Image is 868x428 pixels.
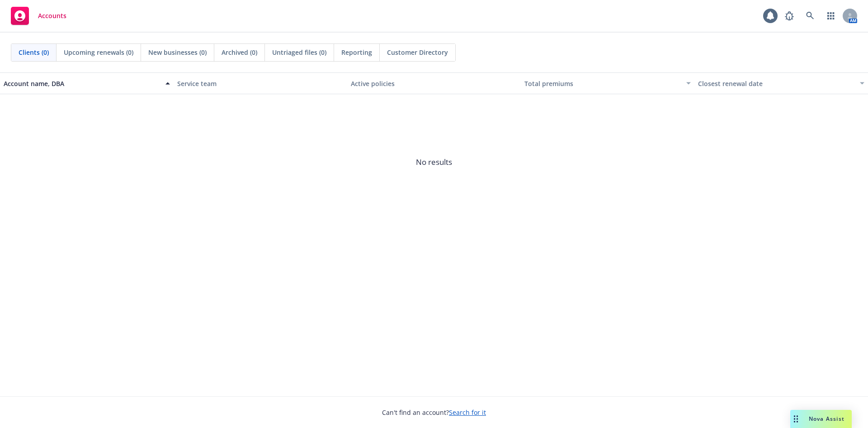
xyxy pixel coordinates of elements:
[38,12,66,19] span: Accounts
[790,410,802,428] div: Drag to move
[174,72,347,94] button: Service team
[7,3,70,29] a: Accounts
[64,48,133,57] span: Upcoming renewals (0)
[694,72,868,94] button: Closest renewal date
[222,48,257,57] span: Archived (0)
[351,79,517,88] div: Active policies
[347,72,521,94] button: Active policies
[387,48,448,57] span: Customer Directory
[19,48,49,57] span: Clients (0)
[780,7,798,25] a: Report a Bug
[698,79,854,88] div: Closest renewal date
[382,408,486,417] span: Can't find an account?
[524,79,681,88] div: Total premiums
[801,7,819,25] a: Search
[4,79,160,88] div: Account name, DBA
[809,415,844,423] span: Nova Assist
[148,48,207,57] span: New businesses (0)
[790,410,852,428] button: Nova Assist
[341,48,372,57] span: Reporting
[521,72,694,94] button: Total premiums
[177,79,344,88] div: Service team
[822,7,840,25] a: Switch app
[449,408,486,417] a: Search for it
[272,48,326,57] span: Untriaged files (0)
